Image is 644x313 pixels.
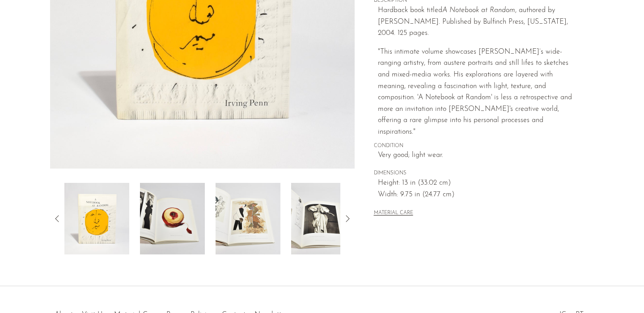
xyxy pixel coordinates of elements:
[374,169,575,178] span: DIMENSIONS
[216,183,280,254] img: Irving Penn: A Notebook at Random
[64,183,129,254] img: Irving Penn: A Notebook at Random
[378,150,575,161] span: Very good; light wear.
[374,210,413,217] button: MATERIAL CARE
[442,7,515,14] em: A Notebook at Random
[378,5,575,39] p: Hardback book titled , authored by [PERSON_NAME]. Published by Bulfinch Press, [US_STATE], 2004. ...
[378,178,575,189] span: Height: 13 in (33.02 cm)
[378,47,575,138] p: "This intimate volume showcases [PERSON_NAME]’s wide-ranging artistry, from austere portraits and...
[374,142,575,150] span: CONDITION
[291,183,356,254] img: Irving Penn: A Notebook at Random
[140,183,205,254] img: Irving Penn: A Notebook at Random
[378,189,575,201] span: Width: 9.75 in (24.77 cm)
